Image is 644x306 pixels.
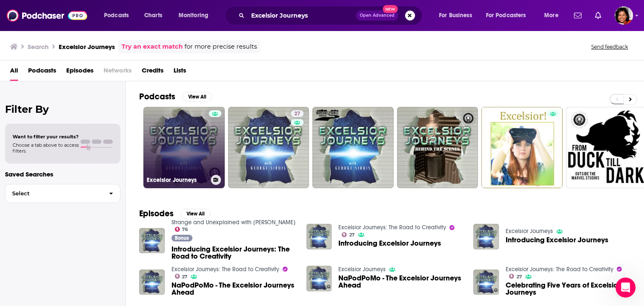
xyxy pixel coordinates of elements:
[538,9,569,22] button: open menu
[473,224,499,249] img: Introducing Excelsior Journeys
[615,6,633,25] button: Show profile menu
[383,5,398,13] span: New
[338,275,463,289] a: NaPodPoMo - The Excelsior Journeys Ahead
[509,274,522,279] a: 27
[171,246,296,260] a: Introducing Excelsior Journeys: The Road to Creativity
[5,184,120,203] button: Select
[171,282,296,296] a: NaPodPoMo - The Excelsior Journeys Ahead
[180,209,210,219] button: View All
[173,9,219,22] button: open menu
[182,228,188,231] span: 76
[589,43,631,50] button: Send feedback
[28,43,49,51] h3: Search
[338,266,386,273] a: Excelsior Journeys
[175,274,188,279] a: 27
[139,270,165,295] img: NaPodPoMo - The Excelsior Journeys Ahead
[122,42,183,52] a: Try an exact match
[356,10,398,21] button: Open AdvancedNew
[59,43,115,51] h3: Excelsior Journeys
[182,92,212,102] button: View All
[171,266,279,273] a: Excelsior Journeys: The Road to Creativity
[142,64,164,81] a: Credits
[349,233,355,237] span: 27
[13,134,79,140] span: Want to filter your results?
[7,8,87,23] img: Podchaser - Follow, Share and Rate Podcasts
[171,219,296,226] a: Strange and Unexplained with Daisy Eagan
[439,10,472,21] span: For Business
[144,10,162,21] span: Charts
[98,9,140,22] button: open menu
[179,10,208,21] span: Monitoring
[233,6,430,25] div: Search podcasts, credits, & more...
[360,13,395,18] span: Open Advanced
[184,42,257,52] span: for more precise results
[615,277,636,298] iframe: Intercom live chat
[175,236,189,241] span: Bonus
[139,208,174,219] h2: Episodes
[338,224,446,231] a: Excelsior Journeys: The Road to Creativity
[615,6,633,25] img: User Profile
[506,228,553,235] a: Excelsior Journeys
[248,9,356,22] input: Search podcasts, credits, & more...
[139,208,210,219] a: EpisodesView All
[342,232,355,237] a: 27
[139,91,175,102] h2: Podcasts
[147,176,208,184] h3: Excelsior Journeys
[294,110,300,118] span: 27
[291,110,304,117] a: 27
[104,10,129,21] span: Podcasts
[338,240,441,247] a: Introducing Excelsior Journeys
[506,266,613,273] a: Excelsior Journeys: The Road to Creativity
[306,266,332,291] img: NaPodPoMo - The Excelsior Journeys Ahead
[28,64,56,81] a: Podcasts
[104,64,132,81] span: Networks
[486,10,526,21] span: For Podcasters
[139,9,167,22] a: Charts
[182,275,187,279] span: 27
[5,191,102,196] span: Select
[473,270,499,295] img: Celebrating Five Years of Excelsior Journeys
[66,64,93,81] a: Episodes
[592,8,605,23] a: Show notifications dropdown
[544,10,558,21] span: More
[175,227,188,232] a: 76
[571,8,585,23] a: Show notifications dropdown
[143,107,225,188] a: Excelsior Journeys
[174,64,186,81] a: Lists
[506,282,631,296] a: Celebrating Five Years of Excelsior Journeys
[10,64,18,81] a: All
[506,236,608,244] a: Introducing Excelsior Journeys
[433,9,483,22] button: open menu
[13,142,79,154] span: Choose a tab above to access filters.
[615,6,633,25] span: Logged in as terelynbc
[480,9,538,22] button: open menu
[5,103,120,115] h2: Filter By
[139,91,212,102] a: PodcastsView All
[306,224,332,249] img: Introducing Excelsior Journeys
[139,228,165,254] img: Introducing Excelsior Journeys: The Road to Creativity
[5,170,120,178] p: Saved Searches
[228,107,309,188] a: 27
[517,275,522,279] span: 27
